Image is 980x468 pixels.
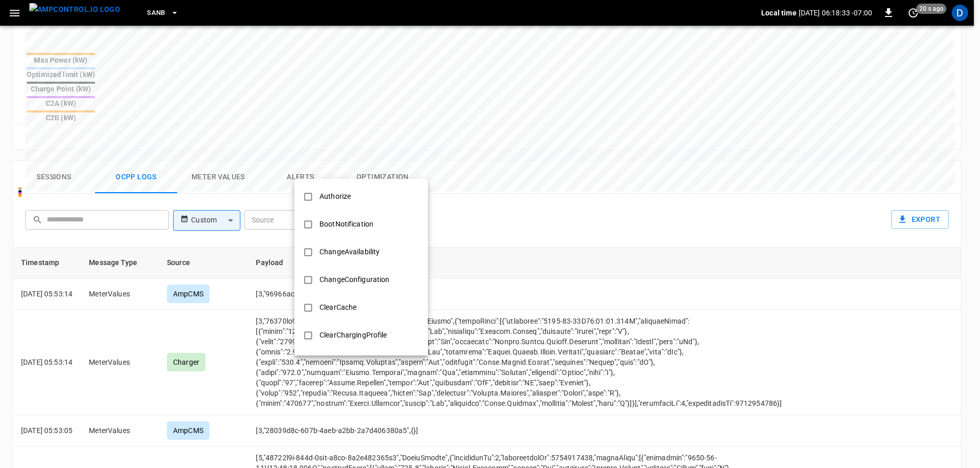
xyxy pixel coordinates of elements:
[313,242,386,261] div: ChangeAvailability
[313,298,363,317] div: ClearCache
[313,187,357,206] div: Authorize
[313,353,369,372] div: DataTransfer
[313,270,396,289] div: ChangeConfiguration
[313,215,380,234] div: BootNotification
[313,326,393,345] div: ClearChargingProfile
